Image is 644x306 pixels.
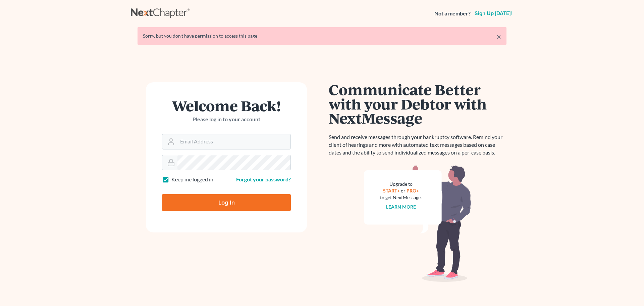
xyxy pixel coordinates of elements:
a: Learn more [386,204,416,210]
input: Log In [162,194,291,211]
a: START+ [383,188,400,193]
a: Forgot your password? [236,176,291,182]
p: Send and receive messages through your bankruptcy software. Remind your client of hearings and mo... [329,133,506,157]
div: Upgrade to [380,181,422,187]
div: to get NextMessage. [380,194,422,201]
strong: Not a member? [434,10,471,17]
h1: Communicate Better with your Debtor with NextMessage [329,82,506,125]
input: Email Address [177,134,290,149]
p: Please log in to your account [162,116,291,123]
a: × [496,33,501,41]
a: Sign up [DATE]! [473,11,513,16]
span: or [401,188,406,193]
h1: Welcome Back! [162,98,291,113]
label: Keep me logged in [171,176,213,183]
img: nextmessage_bg-59042aed3d76b12b5cd301f8e5b87938c9018125f34e5fa2b7a6b67550977c72.svg [364,165,471,282]
div: Sorry, but you don't have permission to access this page [143,33,501,39]
a: PRO+ [407,188,419,193]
